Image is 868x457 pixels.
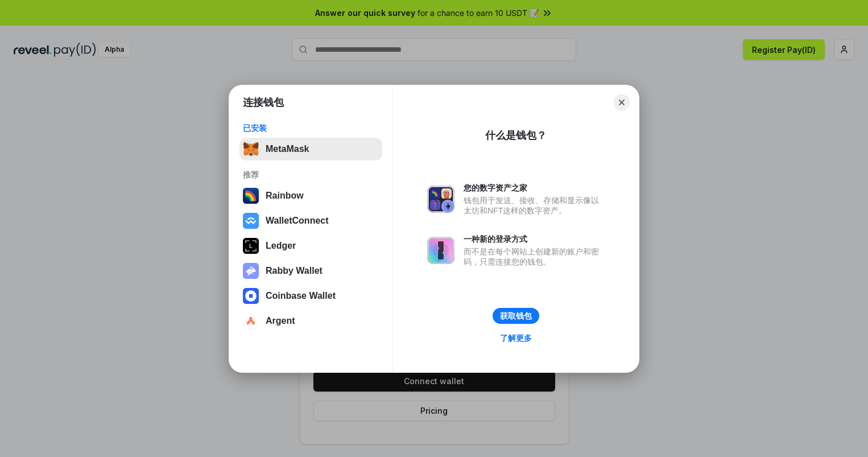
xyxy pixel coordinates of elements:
h1: 连接钱包 [243,96,284,109]
img: svg+xml,%3Csvg%20xmlns%3D%22http%3A%2F%2Fwww.w3.org%2F2000%2Fsvg%22%20fill%3D%22none%22%20viewBox... [243,263,259,279]
a: 了解更多 [493,331,539,345]
div: 什么是钱包？ [485,129,547,142]
div: 您的数字资产之家 [464,183,605,193]
img: svg+xml,%3Csvg%20xmlns%3D%22http%3A%2F%2Fwww.w3.org%2F2000%2Fsvg%22%20fill%3D%22none%22%20viewBox... [427,186,454,213]
img: svg+xml,%3Csvg%20xmlns%3D%22http%3A%2F%2Fwww.w3.org%2F2000%2Fsvg%22%20fill%3D%22none%22%20viewBox... [427,237,454,264]
div: 一种新的登录方式 [464,234,605,244]
button: 获取钱包 [493,308,539,324]
div: 推荐 [243,170,379,180]
button: Rabby Wallet [239,260,382,282]
img: svg+xml,%3Csvg%20width%3D%2228%22%20height%3D%2228%22%20viewBox%3D%220%200%2028%2028%22%20fill%3D... [243,288,259,304]
div: Rainbow [266,191,304,201]
div: Ledger [266,241,296,251]
button: Coinbase Wallet [239,285,382,307]
div: 了解更多 [500,333,532,343]
button: WalletConnect [239,209,382,232]
img: svg+xml,%3Csvg%20width%3D%2228%22%20height%3D%2228%22%20viewBox%3D%220%200%2028%2028%22%20fill%3D... [243,213,259,229]
div: Argent [266,316,295,326]
div: MetaMask [266,144,309,154]
button: Ledger [239,234,382,257]
div: 已安装 [243,123,379,133]
button: MetaMask [239,138,382,160]
div: WalletConnect [266,216,329,226]
div: 而不是在每个网站上创建新的账户和密码，只需连接您的钱包。 [464,246,605,267]
button: Argent [239,310,382,332]
img: svg+xml,%3Csvg%20xmlns%3D%22http%3A%2F%2Fwww.w3.org%2F2000%2Fsvg%22%20width%3D%2228%22%20height%3... [243,238,259,254]
div: Coinbase Wallet [266,291,336,301]
div: 获取钱包 [500,311,532,321]
img: svg+xml,%3Csvg%20width%3D%22120%22%20height%3D%22120%22%20viewBox%3D%220%200%20120%20120%22%20fil... [243,188,259,204]
img: svg+xml,%3Csvg%20fill%3D%22none%22%20height%3D%2233%22%20viewBox%3D%220%200%2035%2033%22%20width%... [243,141,259,157]
div: 钱包用于发送、接收、存储和显示像以太坊和NFT这样的数字资产。 [464,195,605,216]
button: Close [614,94,630,110]
div: Rabby Wallet [266,266,323,276]
img: svg+xml,%3Csvg%20width%3D%2228%22%20height%3D%2228%22%20viewBox%3D%220%200%2028%2028%22%20fill%3D... [243,313,259,329]
button: Rainbow [239,184,382,207]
